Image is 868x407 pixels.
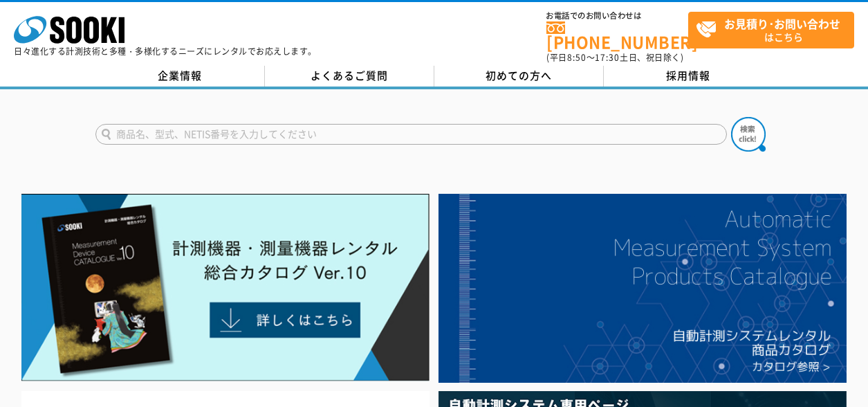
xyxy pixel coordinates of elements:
[595,51,620,64] span: 17:30
[14,47,317,55] p: 日々進化する計測技術と多種・多様化するニーズにレンタルでお応えします。
[95,66,265,87] a: 企業情報
[21,194,430,381] img: Catalog Ver10
[95,124,727,145] input: 商品名、型式、NETIS番号を入力してください
[696,12,853,47] span: はこちら
[546,51,683,64] span: (平日 ～ 土日、祝日除く)
[731,117,766,152] img: btn_search.png
[546,12,688,20] span: お電話でのお問い合わせは
[688,12,854,48] a: お見積り･お問い合わせはこちら
[546,21,688,50] a: [PHONE_NUMBER]
[265,66,434,87] a: よくあるご質問
[567,51,587,64] span: 8:50
[486,68,552,83] span: 初めての方へ
[438,194,847,382] img: 自動計測システムカタログ
[724,15,840,32] strong: お見積り･お問い合わせ
[604,66,773,87] a: 採用情報
[434,66,604,87] a: 初めての方へ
